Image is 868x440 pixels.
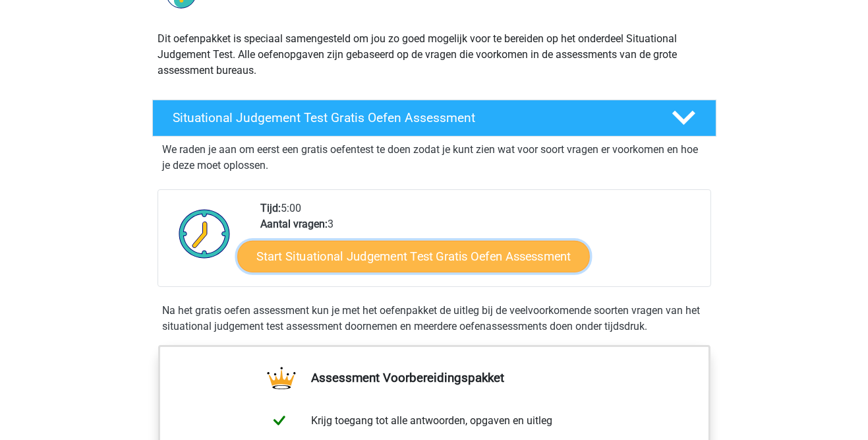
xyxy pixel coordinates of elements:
p: Dit oefenpakket is speciaal samengesteld om jou zo goed mogelijk voor te bereiden op het onderdee... [158,31,710,79]
b: Aantal vragen: [260,218,328,230]
h4: Situational Judgement Test Gratis Oefen Assessment [173,110,651,125]
img: Klok [171,201,238,267]
a: Start Situational Judgement Test Gratis Oefen Assessment [237,241,590,272]
a: Situational Judgement Test Gratis Oefen Assessment [147,100,722,137]
div: Na het gratis oefen assessment kun je met het oefenpakket de uitleg bij de veelvoorkomende soorte... [158,303,711,334]
p: We raden je aan om eerst een gratis oefentest te doen zodat je kunt zien wat voor soort vragen er... [163,142,706,173]
b: Tijd: [260,202,281,214]
div: 5:00 3 [250,201,710,286]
